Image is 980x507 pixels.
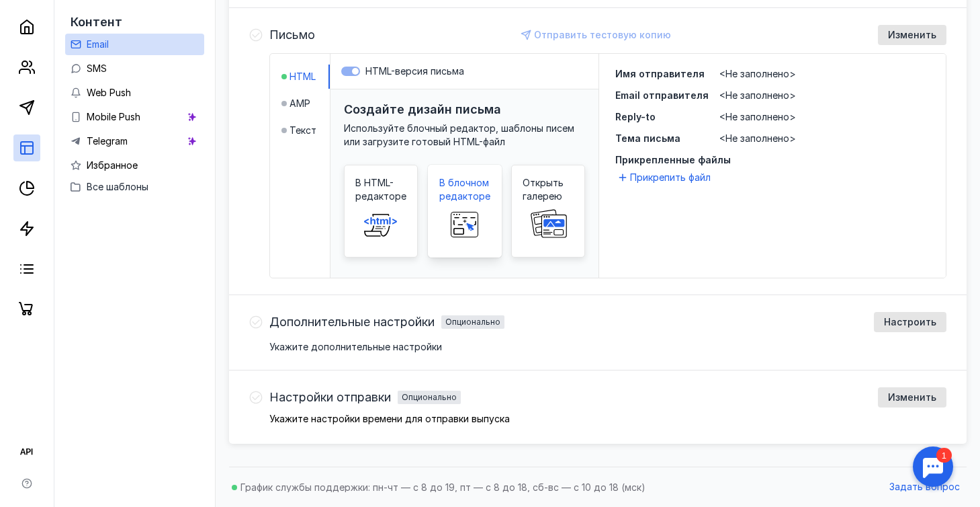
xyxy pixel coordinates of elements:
[240,481,645,493] span: График службы поддержки: пн-чт — с 8 до 19, пт — с 8 до 18, сб-вс — с 10 до 18 (мск)
[269,414,946,424] p: Укажите настройки времени для отправки выпуска
[630,171,711,184] span: Прикрепить файл
[289,70,316,83] span: HTML
[87,135,128,147] span: Telegram
[878,387,946,407] button: Изменить
[65,82,204,104] a: Web Push
[402,393,457,401] div: Опционально
[65,58,204,79] a: SMS
[30,8,46,23] div: 1
[289,97,310,110] span: AMP
[87,111,140,122] span: Mobile Push
[65,130,204,152] a: Telegram
[615,169,716,186] button: Прикрепить файл
[615,111,656,122] span: Reply-to
[615,68,705,79] span: Имя отправителя
[523,176,574,203] span: Открыть галерею
[269,28,315,42] h4: Письмо
[355,176,406,203] span: В HTML-редакторе
[87,181,148,192] span: Все шаблоны
[289,124,316,137] span: Текст
[269,315,504,329] h4: Дополнительные настройкиОпционально
[719,68,796,79] span: <Не заполнено>
[344,102,501,116] h3: Создайте дизайн письма
[269,340,946,354] div: Укажите дополнительные настройки
[65,155,204,176] a: Избранное
[71,15,122,29] span: Контент
[269,391,461,404] h4: Настройки отправкиОпционально
[878,25,946,45] button: Изменить
[65,106,204,128] a: Mobile Push
[615,89,709,101] span: Email отправителя
[884,317,936,328] span: Настроить
[71,176,199,198] button: Все шаблоны
[87,38,109,50] span: Email
[888,30,936,41] span: Изменить
[65,34,204,55] a: Email
[719,89,796,101] span: <Не заполнено>
[883,477,967,498] button: Задать вопрос
[615,132,680,144] span: Тема письма
[344,122,574,147] span: Используйте блочный редактор, шаблоны писем или загрузите готовый HTML-файл
[269,315,435,329] span: Дополнительные настройки
[87,87,131,98] span: Web Push
[445,318,500,326] div: Опционально
[87,159,138,171] span: Избранное
[615,153,930,167] span: Прикрепленные файлы
[888,392,936,403] span: Изменить
[269,391,391,404] span: Настройки отправки
[889,481,960,493] span: Задать вопрос
[87,63,107,74] span: SMS
[719,132,796,144] span: <Не заполнено>
[365,65,464,77] span: HTML-версия письма
[719,111,796,122] span: <Не заполнено>
[439,176,490,203] span: В блочном редакторе
[874,312,946,332] button: Настроить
